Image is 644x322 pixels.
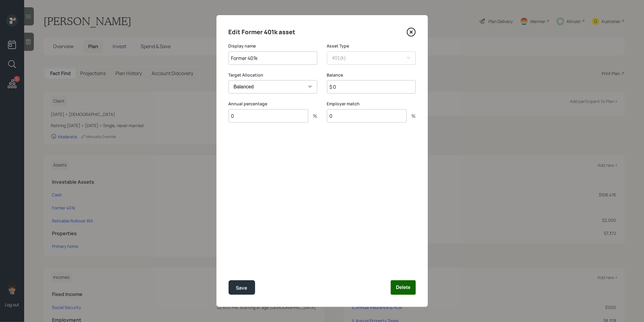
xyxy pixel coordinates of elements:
button: Save [229,280,255,295]
label: Display name [229,43,317,49]
label: Employer match [327,101,416,107]
label: Asset Type [327,43,416,49]
label: Target Allocation [229,72,317,78]
div: % [407,113,416,118]
label: Balance [327,72,416,78]
div: Save [236,284,248,292]
label: Annual percentage [229,101,317,107]
button: Delete [391,280,415,295]
h4: Edit Former 401k asset [229,27,296,37]
div: % [308,113,317,118]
